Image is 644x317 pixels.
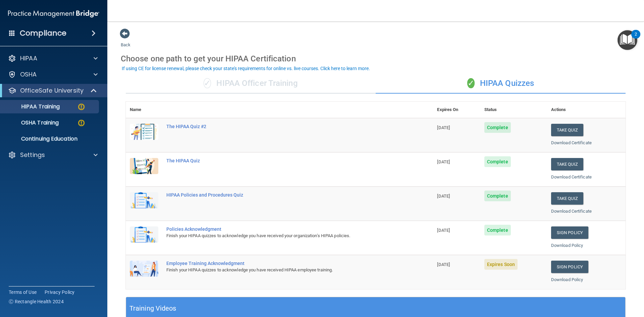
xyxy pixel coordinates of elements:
[20,54,37,62] p: HIPAA
[126,102,162,118] th: Name
[77,103,86,111] img: warning-circle.0cc9ac19.png
[484,156,511,167] span: Complete
[20,29,66,38] h4: Compliance
[635,34,637,43] div: 2
[437,228,450,233] span: [DATE]
[166,226,399,232] div: Policies Acknowledgment
[437,159,450,164] span: [DATE]
[4,103,60,110] p: HIPAA Training
[166,124,399,129] div: The HIPAA Quiz #2
[4,136,96,142] p: Continuing Education
[166,266,399,274] div: Finish your HIPAA quizzes to acknowledge you have received HIPAA employee training.
[166,158,399,163] div: The HIPAA Quiz
[121,65,371,72] button: If using CE for license renewal, please check your state's requirements for online vs. live cours...
[8,54,98,62] a: HIPAA
[166,192,399,198] div: HIPAA Policies and Procedures Quiz
[484,259,518,270] span: Expires Soon
[9,298,64,305] span: Ⓒ Rectangle Health 2024
[551,140,592,145] a: Download Certificate
[204,78,211,88] span: ✓
[122,66,370,71] div: If using CE for license renewal, please check your state's requirements for online vs. live cours...
[467,78,475,88] span: ✓
[437,194,450,199] span: [DATE]
[551,226,588,239] a: Sign Policy
[547,102,626,118] th: Actions
[166,261,399,266] div: Employee Training Acknowledgment
[8,87,97,95] a: OfficeSafe University
[480,102,547,118] th: Status
[551,192,583,205] button: Take Quiz
[8,151,98,159] a: Settings
[551,277,583,282] a: Download Policy
[551,209,592,214] a: Download Certificate
[8,7,99,20] img: PMB logo
[126,73,376,94] div: HIPAA Officer Training
[9,289,37,296] a: Terms of Use
[433,102,480,118] th: Expires On
[437,262,450,267] span: [DATE]
[4,119,59,126] p: OSHA Training
[45,289,75,296] a: Privacy Policy
[121,49,631,68] div: Choose one path to get your HIPAA Certification
[551,158,583,170] button: Take Quiz
[129,303,176,314] h5: Training Videos
[376,73,626,94] div: HIPAA Quizzes
[484,122,511,133] span: Complete
[618,30,637,50] button: Open Resource Center, 2 new notifications
[20,87,84,95] p: OfficeSafe University
[77,119,86,127] img: warning-circle.0cc9ac19.png
[20,151,45,159] p: Settings
[484,225,511,235] span: Complete
[551,261,588,273] a: Sign Policy
[8,70,98,78] a: OSHA
[166,232,399,240] div: Finish your HIPAA quizzes to acknowledge you have received your organization’s HIPAA policies.
[484,191,511,201] span: Complete
[437,125,450,130] span: [DATE]
[551,124,583,136] button: Take Quiz
[121,34,130,47] a: Back
[20,70,37,78] p: OSHA
[551,243,583,248] a: Download Policy
[551,174,592,179] a: Download Certificate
